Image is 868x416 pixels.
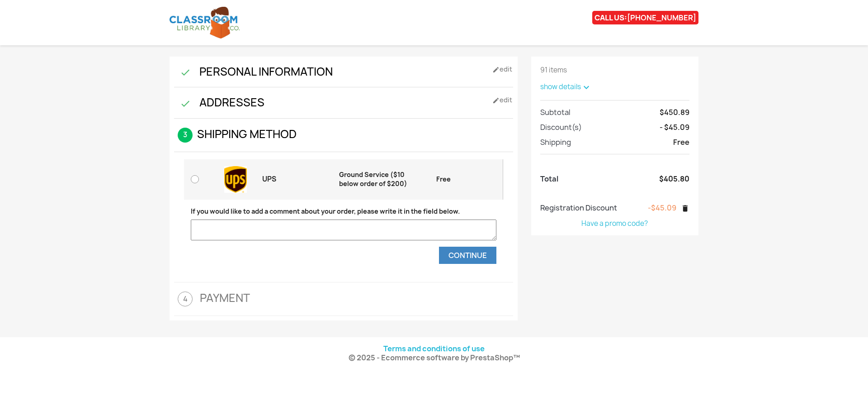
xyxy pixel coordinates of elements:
[339,170,423,188] span: Ground Service ($10 below order of $200)
[262,176,276,183] span: UPS
[174,61,513,87] h1: Personal Information
[592,11,698,24] div: CALL US:
[659,174,689,183] span: $405.80
[581,219,648,228] a: Have a promo code?
[224,166,247,193] img: UPS
[170,7,240,38] img: Classroom Library Company
[660,108,689,117] span: $450.89
[581,82,592,93] i: expand_more
[540,174,558,184] span: Total
[383,344,485,354] a: Terms and conditions of use
[492,96,512,104] span: Edit
[540,203,617,213] span: Registration Discount
[660,123,689,132] span: - $45.09
[492,97,500,104] i: mode_edit
[678,203,689,213] a: 
[174,282,513,316] h1: Payment
[174,96,513,118] h1: Addresses
[439,247,496,264] button: Continue
[540,82,592,91] a: show detailsexpand_more
[540,122,582,132] span: Discount(s)
[492,66,500,73] i: mode_edit
[436,175,451,183] span: Free
[178,128,193,143] span: 3
[191,207,460,216] label: If you would like to add a comment about your order, please write it in the field below.
[540,107,571,117] span: Subtotal
[673,138,689,147] span: Free
[648,203,676,213] span: -$45.09
[7,344,861,362] div: © 2025 - Ecommerce software by PrestaShop™
[492,66,512,73] span: Edit
[174,128,513,152] h1: Shipping Method
[540,66,689,75] p: 91 items
[174,98,186,109] i: 
[627,13,696,23] a: [PHONE_NUMBER]
[178,292,193,306] span: 4
[174,67,186,78] i: 
[681,204,689,213] i: 
[540,137,571,147] span: Shipping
